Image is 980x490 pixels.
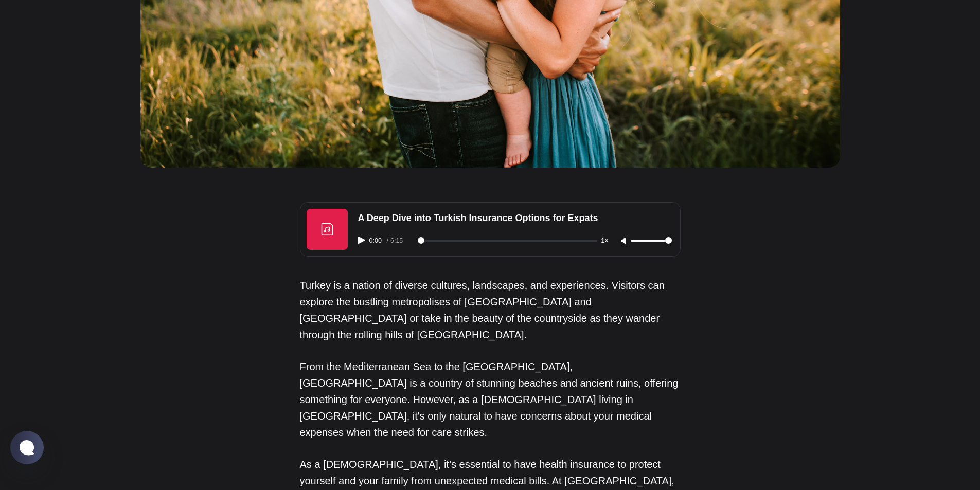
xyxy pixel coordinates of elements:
[599,238,618,244] button: Adjust playback speed
[367,238,387,244] span: 0:00
[300,358,681,441] p: From the Mediterranean Sea to the [GEOGRAPHIC_DATA], [GEOGRAPHIC_DATA] is a country of stunning b...
[388,237,405,244] span: 6:15
[387,238,416,244] div: /
[358,237,367,244] button: Play audio
[618,237,631,245] button: Unmute
[352,209,678,228] div: A Deep Dive into Turkish Insurance Options for Expats
[300,277,681,343] p: Turkey is a nation of diverse cultures, landscapes, and experiences. Visitors can explore the bus...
